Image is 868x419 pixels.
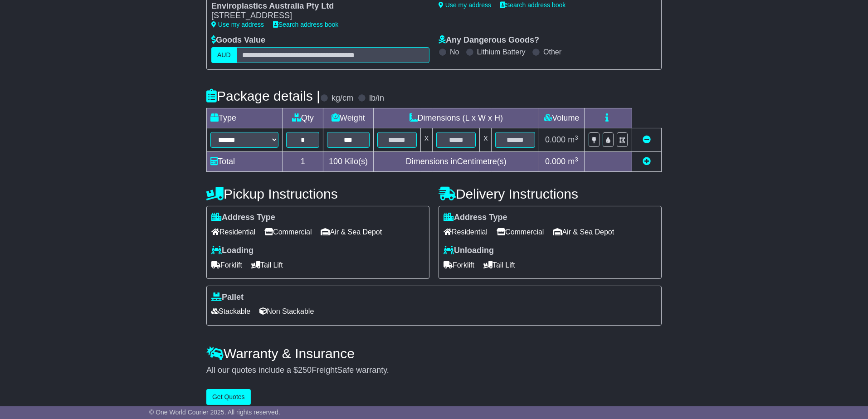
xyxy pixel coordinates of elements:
span: Air & Sea Depot [553,225,614,239]
span: Commercial [264,225,312,239]
td: Qty [282,108,323,128]
td: Dimensions in Centimetre(s) [373,152,539,172]
span: Tail Lift [251,258,283,272]
span: Residential [211,225,255,239]
label: Loading [211,246,254,256]
div: All our quotes include a $ FreightSafe warranty. [206,365,662,375]
label: lb/in [369,93,384,103]
td: Type [207,108,283,128]
button: Get Quotes [206,389,251,405]
label: Other [543,48,561,56]
td: Total [207,152,283,172]
span: m [568,135,578,144]
label: Address Type [211,213,275,223]
span: Stackable [211,304,250,318]
a: Use my address [439,1,491,9]
h4: Package details | [206,88,320,103]
span: 250 [298,365,312,375]
label: kg/cm [332,93,353,103]
label: No [450,48,459,56]
a: Use my address [211,21,264,28]
span: 0.000 [545,135,566,144]
sup: 3 [575,134,578,141]
a: Add new item [643,157,651,166]
h4: Delivery Instructions [439,186,662,201]
td: 1 [282,152,323,172]
span: Forklift [211,258,242,272]
label: Any Dangerous Goods? [439,35,539,45]
a: Search address book [500,1,566,9]
span: Residential [444,225,488,239]
span: Air & Sea Depot [321,225,382,239]
td: Volume [539,108,584,128]
span: m [568,157,578,166]
label: Goods Value [211,35,265,45]
h4: Warranty & Insurance [206,346,662,361]
label: Address Type [444,213,507,223]
span: 0.000 [545,157,566,166]
a: Search address book [273,21,338,28]
span: Tail Lift [483,258,515,272]
h4: Pickup Instructions [206,186,429,201]
sup: 3 [575,156,578,163]
div: Enviroplastics Australia Pty Ltd [211,1,420,11]
a: Remove this item [643,135,651,144]
td: Dimensions (L x W x H) [373,108,539,128]
td: x [421,128,433,152]
label: Lithium Battery [477,48,526,56]
label: AUD [211,47,237,63]
span: Forklift [444,258,474,272]
span: Non Stackable [259,304,314,318]
label: Pallet [211,292,244,302]
span: © One World Courier 2025. All rights reserved. [149,409,280,416]
td: x [480,128,492,152]
td: Kilo(s) [323,152,373,172]
span: 100 [329,157,342,166]
label: Unloading [444,246,494,256]
div: [STREET_ADDRESS] [211,11,420,21]
span: Commercial [497,225,544,239]
td: Weight [323,108,373,128]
